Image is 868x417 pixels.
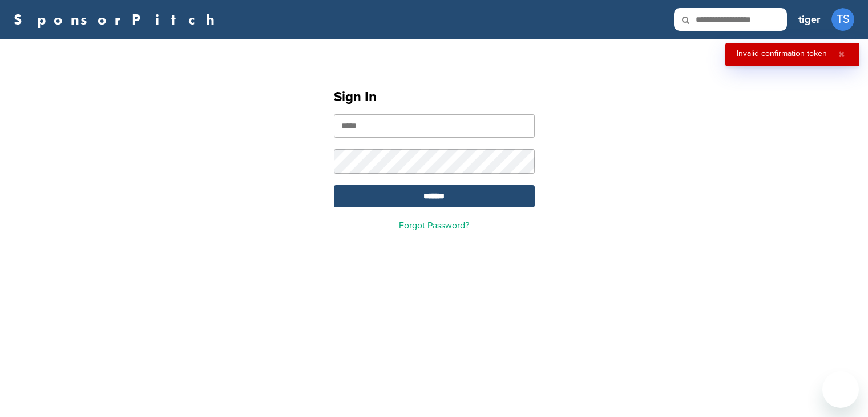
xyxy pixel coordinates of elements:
div: Invalid confirmation token [737,50,827,58]
button: Close [835,50,848,59]
a: SponsorPitch [14,12,222,27]
h1: Sign In [334,87,535,107]
span: TS [831,8,854,31]
h3: tiger [798,11,820,27]
a: Forgot Password? [399,220,469,231]
a: tiger [798,7,820,32]
iframe: Button to launch messaging window [822,371,859,408]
